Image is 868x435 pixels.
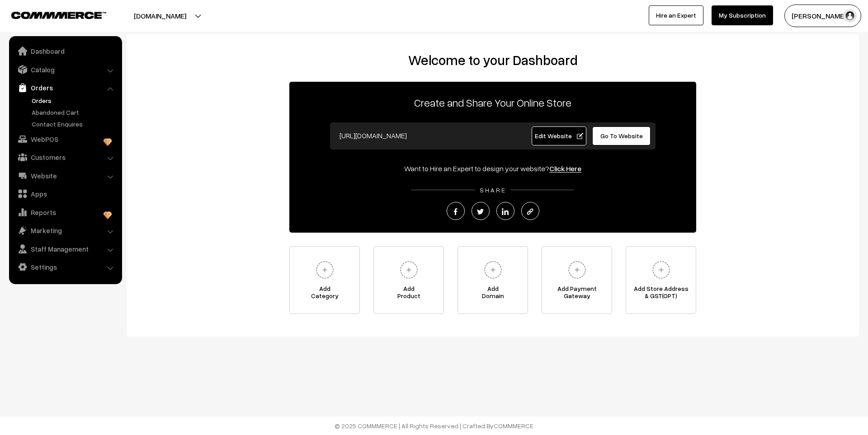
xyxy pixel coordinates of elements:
h2: Welcome to your Dashboard [136,52,850,68]
img: COMMMERCE [11,12,106,19]
span: Add Store Address & GST(OPT) [626,285,696,303]
a: AddCategory [289,246,360,314]
button: [DOMAIN_NAME] [102,5,218,27]
a: Add PaymentGateway [542,246,612,314]
a: Dashboard [11,43,119,59]
a: Settings [11,259,119,275]
a: Orders [11,80,119,96]
a: COMMMERCE [494,422,533,430]
p: Create and Share Your Online Store [289,94,696,111]
a: Add Store Address& GST(OPT) [626,246,696,314]
a: Abandoned Cart [29,108,119,117]
a: Staff Management [11,241,119,257]
a: My Subscription [712,5,773,25]
img: plus.svg [649,257,674,282]
a: Apps [11,186,119,202]
a: Marketing [11,222,119,239]
img: plus.svg [312,257,337,282]
a: Go To Website [592,126,651,145]
div: Want to Hire an Expert to design your website? [289,163,696,174]
a: Customers [11,149,119,165]
a: Catalog [11,61,119,78]
a: Edit Website [532,126,587,145]
a: COMMMERCE [11,9,90,20]
span: SHARE [475,186,511,194]
a: Reports [11,204,119,220]
button: [PERSON_NAME] [784,5,861,27]
span: Add Payment Gateway [542,285,612,303]
img: plus.svg [565,257,590,282]
img: user [843,9,857,23]
a: Click Here [549,164,581,173]
a: Orders [29,96,119,105]
span: Add Category [290,285,359,303]
img: plus.svg [396,257,421,282]
span: Add Product [374,285,443,303]
span: Go To Website [600,132,643,140]
a: AddDomain [458,246,528,314]
a: AddProduct [373,246,444,314]
a: WebPOS [11,131,119,147]
a: Contact Enquires [29,119,119,129]
a: Website [11,168,119,184]
a: Hire an Expert [649,5,703,25]
img: plus.svg [481,257,505,282]
span: Edit Website [535,132,583,140]
span: Add Domain [458,285,528,303]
